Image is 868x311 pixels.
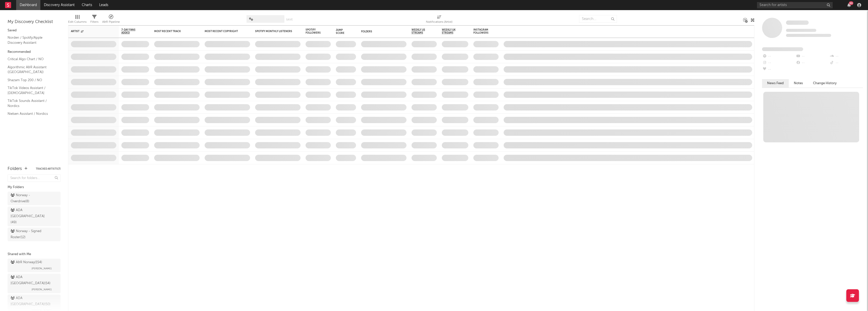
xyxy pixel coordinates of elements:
div: Filters [90,13,98,27]
div: -- [796,60,829,66]
button: Notes [789,79,808,87]
a: ADA [GEOGRAPHIC_DATA](54)[PERSON_NAME] [8,274,61,293]
div: Edit Columns [68,13,87,27]
div: Norway - Signed Roster ( 12 ) [11,228,46,240]
div: -- [762,53,796,60]
div: ADA [GEOGRAPHIC_DATA] ( 50 ) [11,295,56,307]
div: A&R Norway ( 154 ) [11,259,42,265]
a: Algorithmic A&R Assistant ([GEOGRAPHIC_DATA]) [8,64,56,75]
span: Tracking Since: [DATE] [786,29,816,32]
div: A&R Pipeline [102,13,120,27]
div: My Folders [8,184,61,190]
a: Some Artist [786,20,809,25]
div: Saved [8,28,61,34]
div: Instagram Followers [473,28,491,34]
div: -- [829,60,863,66]
div: My Discovery Checklist [8,19,61,25]
div: Notifications (Artist) [426,19,452,25]
div: ADA [GEOGRAPHIC_DATA] ( 49 ) [11,207,46,226]
div: Folders [8,166,22,172]
input: Search for folders... [8,174,61,182]
div: Recommended [8,49,61,55]
a: Shazam Top 200 / NO [8,77,56,83]
button: 99 [847,3,851,7]
button: Save [286,18,293,21]
div: Artist [71,30,109,33]
button: News Feed [762,79,789,87]
span: Fans Added by Platform [762,47,803,51]
div: Spotify Followers [306,28,323,34]
div: -- [796,53,829,60]
div: Notifications (Artist) [426,13,452,27]
div: -- [762,66,796,73]
a: Norden / Spotify/Apple Discovery Assistant [8,35,56,45]
div: Folders [361,30,399,33]
button: Tracked Artists(7) [36,168,61,170]
input: Search for artists [757,2,833,8]
div: 99 [849,1,853,5]
a: Norway - Overdrive(8) [8,192,61,205]
button: Change History [808,79,842,87]
span: Some Artist [786,20,809,25]
a: A&R Norway(154)[PERSON_NAME] [8,259,61,272]
div: -- [762,60,796,66]
span: [PERSON_NAME] [32,286,52,293]
span: [PERSON_NAME] [32,265,52,272]
span: 7-Day Fans Added [121,28,142,34]
div: ADA [GEOGRAPHIC_DATA] ( 54 ) [11,274,56,286]
a: Nielsen Assistant / Nordics [8,111,56,117]
a: Norway - Signed Roster(12) [8,228,61,241]
div: Edit Columns [68,19,87,25]
div: Most Recent Track [154,30,192,33]
div: Shared with Me [8,251,61,257]
div: Norway - Overdrive ( 8 ) [11,192,46,205]
a: Critical Algo Chart / NO [8,56,56,62]
span: Weekly US Streams [412,28,429,34]
a: TikTok Videos Assistant / [DEMOGRAPHIC_DATA] [8,85,56,96]
div: Jump Score [336,29,348,35]
a: ADA [GEOGRAPHIC_DATA](49) [8,207,61,226]
div: Most Recent Copyright [205,30,242,33]
div: Spotify Monthly Listeners [255,30,293,33]
div: -- [829,53,863,60]
div: Filters [90,19,98,25]
span: Weekly UK Streams [442,28,461,34]
input: Search... [579,15,617,23]
a: TikTok Sounds Assistant / Nordics [8,98,56,108]
div: A&R Pipeline [102,19,120,25]
span: 0 fans last week [786,34,831,37]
